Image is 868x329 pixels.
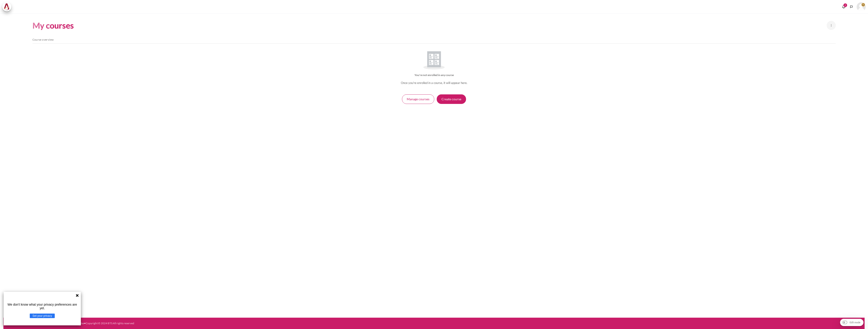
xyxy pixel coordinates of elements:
div: 2 [843,3,847,7]
a: Architeck Architeck [2,2,14,11]
a: Copyright © 2024 BTS All rights reserved [86,322,134,325]
section: Content [3,13,865,111]
img: Architeck [4,3,10,10]
button: Manage courses [402,94,434,104]
p: Once you're enrolled in a course, it will appear here. [32,81,836,85]
p: We don't know what your privacy preferences are yet. [5,303,79,310]
a: User menu [857,2,866,11]
h5: Course overview [32,38,836,42]
div: • • • • • [11,321,496,325]
h1: My courses [32,20,74,31]
button: Languages [848,3,855,10]
button: Set your privacy [30,314,55,318]
button: Create course [437,94,466,104]
h5: You're not enrolled in any course [32,73,836,77]
img: You're not enrolled in any course [423,51,445,69]
div: Show notification window with 2 new notifications [840,3,847,10]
